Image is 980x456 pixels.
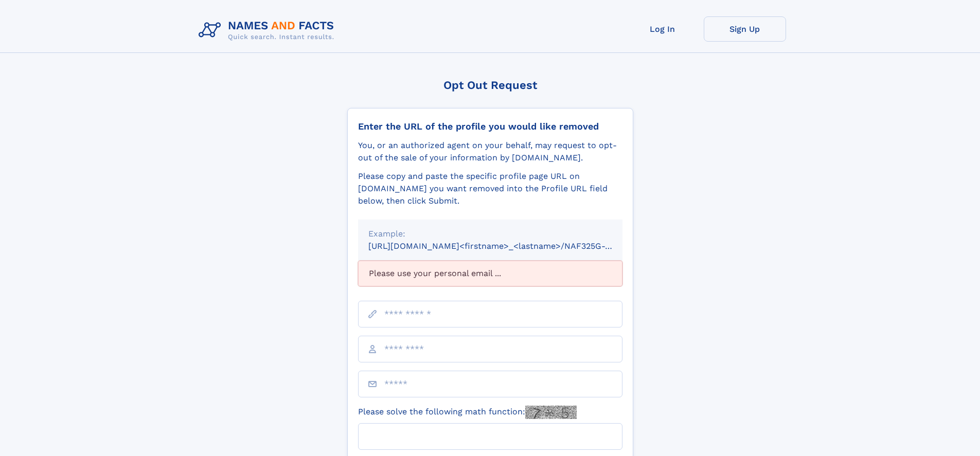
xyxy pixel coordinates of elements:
div: Enter the URL of the profile you would like removed [358,121,622,132]
img: Logo Names and Facts [194,16,343,44]
div: Example: [368,228,612,240]
label: Please solve the following math function: [358,406,577,419]
div: Please copy and paste the specific profile page URL on [DOMAIN_NAME] you want removed into the Pr... [358,170,622,207]
a: Log In [621,16,704,42]
div: Opt Out Request [347,79,633,92]
a: Sign Up [704,16,786,42]
div: You, or an authorized agent on your behalf, may request to opt-out of the sale of your informatio... [358,139,622,164]
small: [URL][DOMAIN_NAME]<firstname>_<lastname>/NAF325G-xxxxxxxx [368,241,642,251]
div: Please use your personal email ... [358,261,622,286]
